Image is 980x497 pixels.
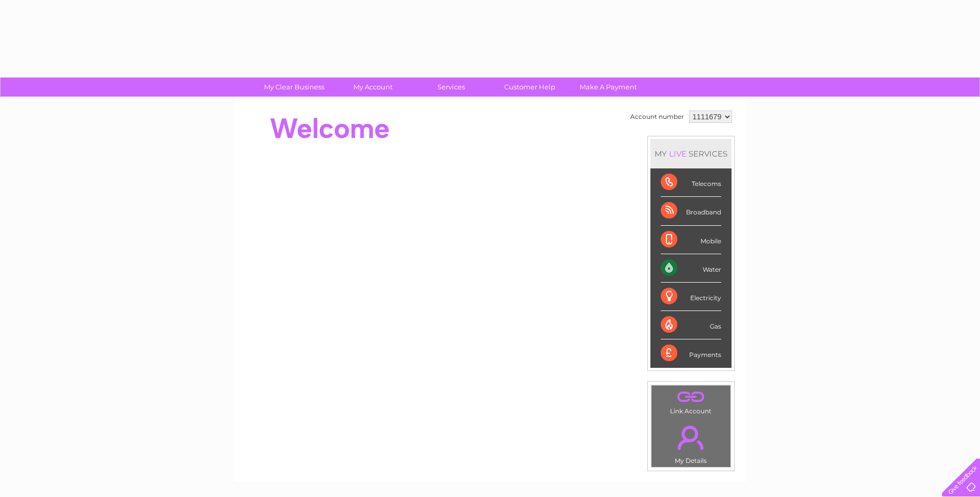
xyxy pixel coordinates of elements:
a: My Clear Business [252,77,337,97]
div: MY SERVICES [650,139,732,168]
td: My Details [651,417,731,468]
div: Telecoms [661,168,721,197]
div: Water [661,254,721,283]
a: My Account [330,77,415,97]
div: LIVE [667,149,689,159]
td: Link Account [651,385,731,417]
div: Mobile [661,226,721,254]
div: Gas [661,311,721,339]
td: Account number [628,108,687,126]
div: Electricity [661,283,721,311]
a: Make A Payment [566,77,651,97]
a: . [654,388,728,406]
a: Services [409,77,494,97]
a: Customer Help [487,77,572,97]
div: Payments [661,339,721,367]
a: . [654,420,728,456]
div: Broadband [661,197,721,225]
